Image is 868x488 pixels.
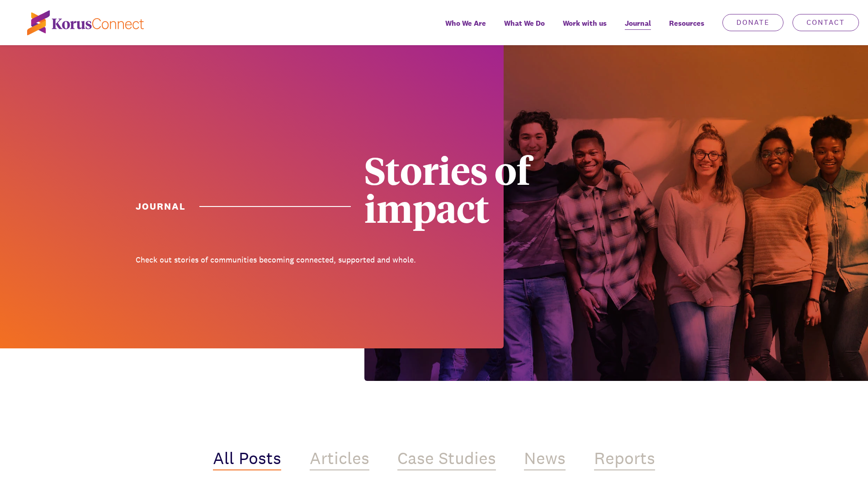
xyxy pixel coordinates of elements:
[625,17,651,30] span: Journal
[310,449,369,470] div: Articles
[722,14,783,31] a: Donate
[436,13,495,45] a: Who We Are
[136,253,427,267] p: Check out stories of communities becoming connected, supported and whole.
[616,13,660,45] a: Journal
[397,449,496,470] div: Case Studies
[793,14,859,31] a: Contact
[554,13,616,45] a: Work with us
[213,449,281,470] div: All Posts
[524,449,566,470] div: News
[364,150,656,226] div: Stories of impact
[445,17,486,30] span: Who We Are
[495,13,554,45] a: What We Do
[136,200,351,213] h1: Journal
[594,449,655,470] div: Reports
[27,10,144,35] img: korus-connect%2Fc5177985-88d5-491d-9cd7-4a1febad1357_logo.svg
[504,17,545,30] span: What We Do
[660,13,713,45] div: Resources
[563,17,607,30] span: Work with us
